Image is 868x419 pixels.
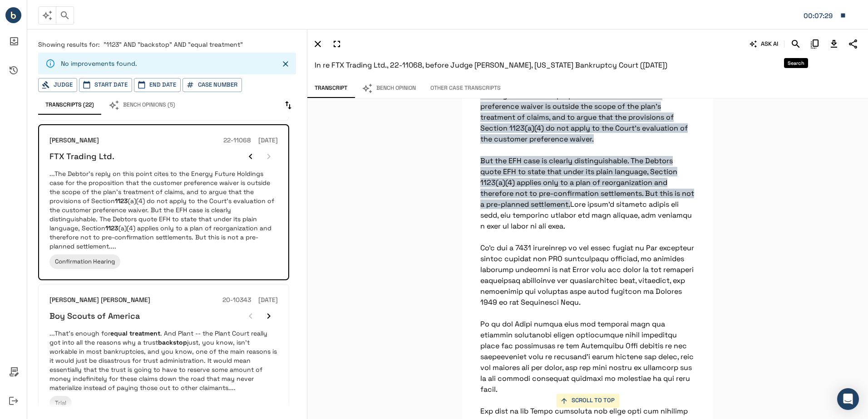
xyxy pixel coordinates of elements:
h6: [DATE] [258,136,278,146]
span: Showing results for: [38,40,100,49]
button: Copy Citation [807,36,823,52]
em: 1123 [105,224,118,232]
button: Bench Opinions (5) [101,96,182,115]
p: No improvements found. [61,59,137,68]
h6: FTX Trading Ltd. [49,151,114,161]
h6: [PERSON_NAME] [PERSON_NAME] [49,295,150,305]
h6: [DATE] [258,295,278,305]
button: Transcripts (22) [38,96,101,115]
p: ...The Debtor's reply on this point cites to the Energy Future Holdings case for the proposition ... [49,169,278,251]
h6: [PERSON_NAME] [49,136,99,146]
span: Trial [55,399,66,407]
div: Open Intercom Messenger [837,388,859,410]
button: Bench Opinion [355,79,423,98]
button: Close [279,57,292,71]
em: 1123 [115,197,128,205]
div: Matter: 107629.0001 [804,10,835,22]
button: Search [788,36,804,52]
button: Download Transcript [826,36,842,52]
span: "1123" AND "backstop" AND "equal treatment" [104,40,243,49]
button: Judge [38,78,77,92]
p: ...That's enough for . And Plant -- the Plant Court really got into all the reasons why a trust j... [49,329,278,392]
button: SCROLL TO TOP [556,394,619,408]
h6: 20-10343 [222,295,251,305]
span: The Debtor's reply on this point cites to the Energy Future Holdings case for the proposition tha... [480,69,694,209]
button: Start Date [79,78,132,92]
button: Case Number [182,78,242,92]
button: Share Transcript [845,36,861,52]
button: Matter: 107629.0001 [799,6,851,25]
h6: Boy Scouts of America [49,311,140,321]
em: backstop [158,338,187,346]
button: Transcript [307,79,355,98]
h6: 22-11068 [223,136,251,146]
span: Confirmation Hearing [55,258,115,265]
button: End Date [134,78,181,92]
span: In re FTX Trading Ltd., 22-11068, before Judge [PERSON_NAME], [US_STATE] Bankruptcy Court ([DATE]) [315,60,667,70]
button: Other Case Transcripts [423,79,508,98]
div: Search [784,58,808,68]
em: equal treatment [110,329,160,337]
button: ASK AI [748,36,780,52]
